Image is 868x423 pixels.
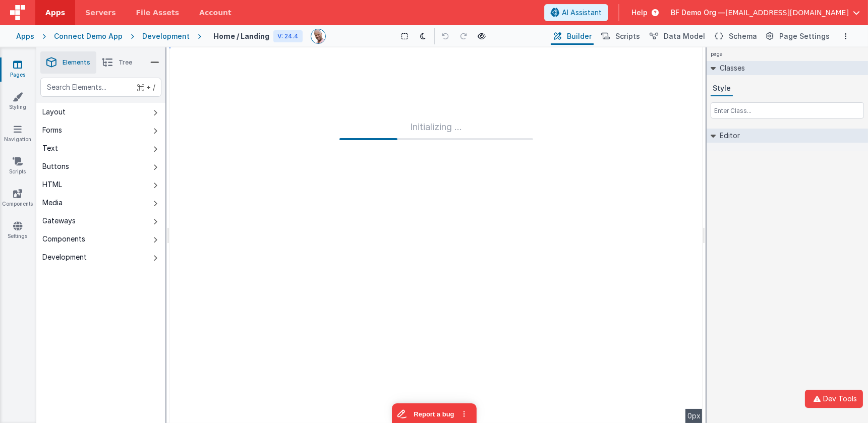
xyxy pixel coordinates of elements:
div: Forms [42,125,62,135]
span: Data Model [664,31,705,41]
button: Style [711,81,733,96]
div: Initializing ... [339,120,533,140]
button: Layout [36,103,165,121]
div: 0px [685,409,703,423]
input: Search Elements... [40,78,161,97]
button: Dev Tools [805,390,863,408]
span: AI Assistant [562,8,602,18]
span: BF Demo Org — [671,8,725,18]
div: Layout [42,107,66,117]
button: AI Assistant [544,4,608,21]
span: Schema [729,31,757,41]
div: Development [42,252,87,262]
span: + / [137,78,155,97]
h4: page [707,47,727,61]
div: Text [42,143,58,153]
div: Buttons [42,161,69,171]
div: --> [169,47,703,423]
span: Builder [567,31,592,41]
input: Enter Class... [711,102,864,118]
span: Elements [63,58,90,67]
button: Page Settings [763,28,832,45]
div: Gateways [42,216,76,226]
div: Apps [16,31,34,41]
button: BF Demo Org — [EMAIL_ADDRESS][DOMAIN_NAME] [671,8,860,18]
div: HTML [42,179,62,190]
img: 11ac31fe5dc3d0eff3fbbbf7b26fa6e1 [311,29,325,43]
h4: Home / Landing [213,32,269,40]
span: Tree [119,58,132,67]
div: V: 24.4 [273,30,303,42]
button: Forms [36,121,165,139]
h2: Classes [716,61,745,75]
button: Scripts [598,28,642,45]
div: Components [42,234,85,244]
span: Apps [45,8,65,18]
span: Servers [85,8,115,18]
div: Development [142,31,190,41]
span: Page Settings [779,31,830,41]
h2: Editor [716,129,740,143]
div: Media [42,198,63,208]
button: Media [36,194,165,212]
button: Schema [711,28,759,45]
span: Help [631,8,648,18]
button: Builder [551,28,594,45]
button: HTML [36,175,165,194]
button: Components [36,230,165,248]
button: Options [840,30,852,42]
button: Data Model [646,28,707,45]
button: Gateways [36,212,165,230]
button: Text [36,139,165,157]
span: Scripts [615,31,640,41]
button: Development [36,248,165,266]
button: Buttons [36,157,165,175]
span: [EMAIL_ADDRESS][DOMAIN_NAME] [725,8,849,18]
span: File Assets [136,8,180,18]
div: Connect Demo App [54,31,123,41]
